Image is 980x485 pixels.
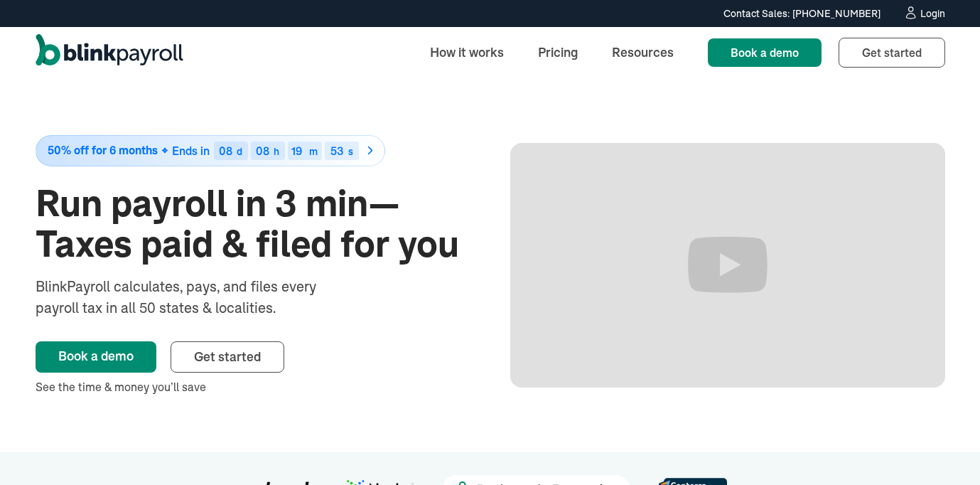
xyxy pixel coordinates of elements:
[510,143,945,388] iframe: Run Payroll in 3 min with BlinkPayroll
[274,146,279,156] div: h
[291,144,302,158] span: 19
[527,37,589,68] a: Pricing
[36,135,470,166] a: 50% off for 6 monthsEnds in08d08h19m53s
[194,348,261,365] span: Get started
[348,146,353,156] div: s
[172,144,210,158] span: Ends in
[419,37,515,68] a: How it works
[171,341,284,373] a: Get started
[731,46,799,60] span: Book a demo
[237,146,242,156] div: d
[309,146,318,156] div: m
[330,144,343,158] span: 53
[48,144,158,156] span: 50% off for 6 months
[256,144,269,158] span: 08
[36,378,470,395] div: See the time & money you’ll save
[36,276,354,319] div: BlinkPayroll calculates, pays, and files every payroll tax in all 50 states & localities.
[862,46,922,60] span: Get started
[903,6,945,21] a: Login
[723,6,881,21] div: Contact Sales: [PHONE_NUMBER]
[708,38,822,67] a: Book a demo
[36,341,156,373] a: Book a demo
[36,183,470,265] h1: Run payroll in 3 min—Taxes paid & filed for you
[839,38,945,68] a: Get started
[601,37,685,68] a: Resources
[36,34,183,71] a: home
[219,144,232,158] span: 08
[920,9,945,18] div: Login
